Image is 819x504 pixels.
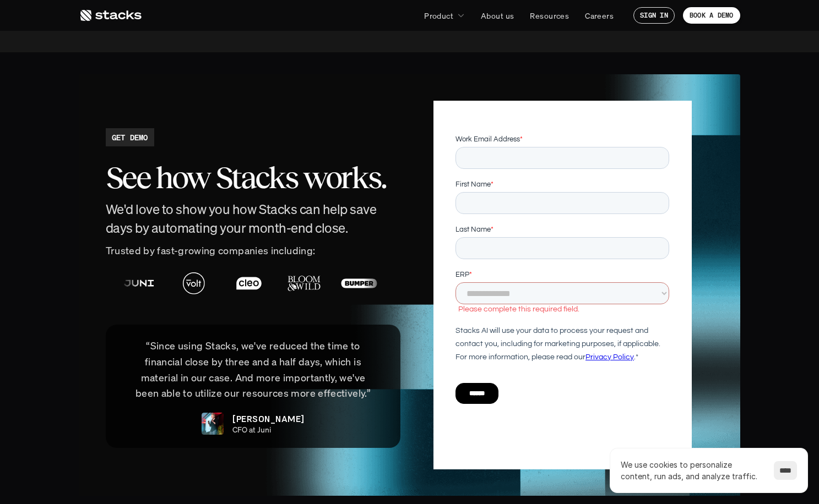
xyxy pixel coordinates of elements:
[232,425,271,435] p: CFO at Juni
[232,412,304,425] p: [PERSON_NAME]
[640,12,668,19] p: SIGN IN
[530,10,569,21] p: Resources
[106,243,401,259] p: Trusted by fast-growing companies including:
[621,459,763,482] p: We use cookies to personalize content, run ads, and analyze traffic.
[633,7,675,24] a: SIGN IN
[424,10,453,21] p: Product
[585,10,614,21] p: Careers
[455,134,669,423] iframe: Form 1
[122,338,384,401] p: “Since using Stacks, we've reduced the time to financial close by three and a half days, which is...
[690,12,734,19] p: BOOK A DEMO
[474,6,520,25] a: About us
[112,132,148,143] h2: GET DEMO
[578,6,620,25] a: Careers
[106,161,401,195] h2: See how Stacks works.
[481,10,514,21] p: About us
[683,7,740,24] a: BOOK A DEMO
[106,200,401,237] h4: We'd love to show you how Stacks can help save days by automating your month-end close.
[523,6,576,25] a: Resources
